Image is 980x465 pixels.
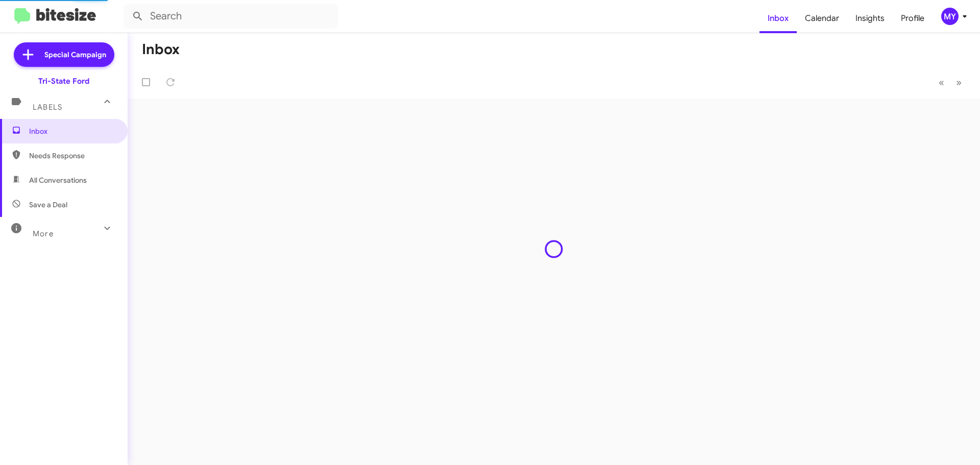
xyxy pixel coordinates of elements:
h1: Inbox [142,41,180,58]
a: Insights [847,4,893,33]
nav: Page navigation example [933,72,968,93]
span: » [956,76,962,89]
a: Inbox [759,4,797,33]
a: Special Campaign [14,42,114,67]
span: Special Campaign [44,50,106,60]
div: Tri-State Ford [38,76,89,86]
span: « [939,76,944,89]
span: Needs Response [29,151,116,161]
span: Labels [33,103,62,112]
button: Previous [933,72,950,93]
a: Calendar [797,4,847,33]
input: Search [124,4,338,29]
button: Next [950,72,968,93]
a: Profile [893,4,933,33]
button: MY [933,8,969,25]
span: Inbox [29,126,116,136]
span: More [33,229,54,238]
span: All Conversations [29,175,87,185]
div: MY [941,8,959,25]
span: Save a Deal [29,200,67,210]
